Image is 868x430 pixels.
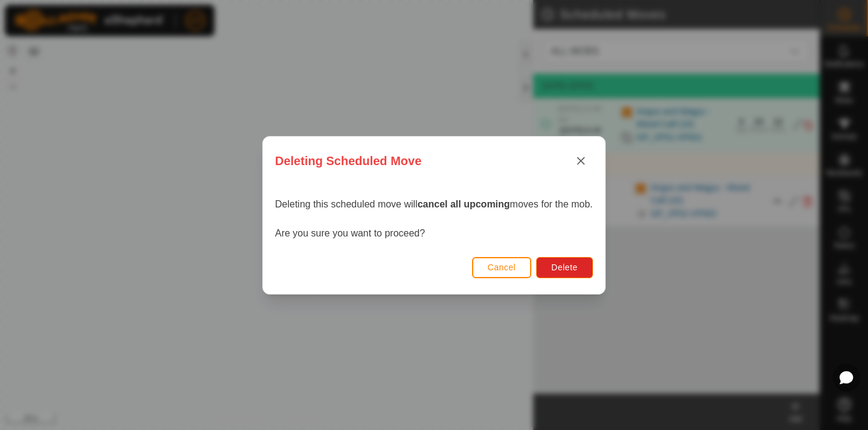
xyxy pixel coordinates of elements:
[418,199,510,209] strong: cancel all upcoming
[551,262,577,272] span: Delete
[536,256,592,278] button: Delete
[472,256,532,278] button: Cancel
[275,152,421,170] span: Deleting Scheduled Move
[275,226,593,241] p: Are you sure you want to proceed?
[275,197,593,212] p: Deleting this scheduled move will moves for the mob.
[488,262,516,272] span: Cancel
